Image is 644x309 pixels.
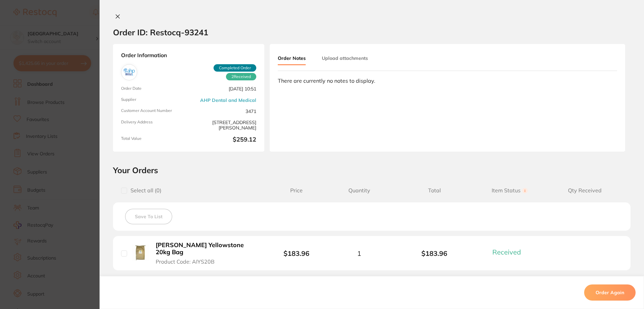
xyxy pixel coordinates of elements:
button: Upload attachments [322,52,368,64]
button: Received [490,248,529,256]
b: [PERSON_NAME] Yellowstone 20kg Bag [156,242,260,256]
button: Order Notes [278,52,306,65]
span: Total [397,187,472,194]
button: [PERSON_NAME] Yellowstone 20kg Bag Product Code: AIYS20B [154,241,262,265]
img: Ainsworth Yellowstone 20kg Bag [132,244,149,261]
b: $259.12 [191,136,256,144]
b: $183.96 [283,249,309,258]
b: $183.96 [397,249,472,257]
h2: Order ID: Restocq- 93241 [113,27,208,37]
span: Total Value [121,136,186,144]
span: 1 [357,249,361,257]
span: [STREET_ADDRESS][PERSON_NAME] [191,120,256,131]
span: Select all ( 0 ) [127,187,161,194]
span: Qty Received [547,187,622,194]
span: Customer Account Number [121,108,186,114]
span: Order Date [121,86,186,92]
span: Delivery Address [121,120,186,131]
span: Quantity [321,187,397,194]
button: Save To List [125,209,172,224]
span: Product Code: AIYS20B [156,259,215,265]
button: Order Again [584,284,636,301]
span: [DATE] 10:51 [191,86,256,92]
img: AHP Dental and Medical [123,66,136,79]
span: Supplier [121,97,186,103]
h2: Your Orders [113,165,631,175]
span: Received [226,73,256,80]
span: Price [271,187,321,194]
span: Completed Order [214,64,256,72]
strong: Order Information [121,52,256,59]
a: AHP Dental and Medical [200,98,256,103]
span: Item Status [472,187,547,194]
span: 3471 [191,108,256,114]
div: There are currently no notes to display. [278,78,617,84]
span: Received [492,248,521,256]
